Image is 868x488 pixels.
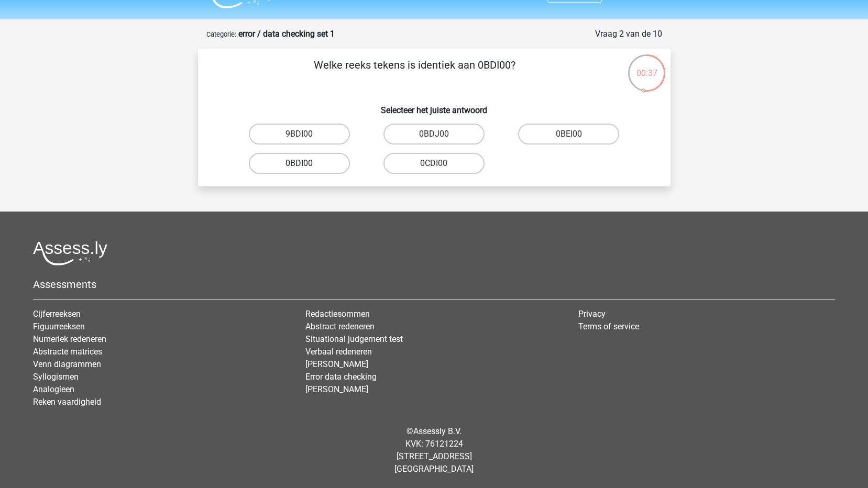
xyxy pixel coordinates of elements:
h5: Assessments [33,278,835,291]
a: Syllogismen [33,372,79,382]
div: © KVK: 76121224 [STREET_ADDRESS] [GEOGRAPHIC_DATA] [25,417,843,484]
a: Abstract redeneren [305,321,375,331]
label: 0CDI00 [383,153,485,174]
p: Welke reeks tekens is identiek aan 0BDI00? [215,57,614,88]
h6: Selecteer het juiste antwoord [215,97,654,115]
a: Error data checking [305,372,377,382]
a: Reken vaardigheid [33,397,101,407]
a: Figuurreeksen [33,321,85,331]
div: 00:37 [627,53,666,80]
a: Redactiesommen [305,309,370,319]
label: 0BDJ00 [383,124,485,145]
a: Privacy [578,309,606,319]
a: Assessly B.V. [413,426,462,436]
a: [PERSON_NAME] [305,359,368,369]
a: [PERSON_NAME] [305,384,368,394]
img: Assessly logo [33,241,107,265]
a: Venn diagrammen [33,359,101,369]
a: Terms of service [578,321,639,331]
a: Situational judgement test [305,334,403,344]
label: 0BEI00 [518,124,619,145]
label: 9BDI00 [249,124,350,145]
a: Numeriek redeneren [33,334,106,344]
small: Categorie: [206,30,236,38]
strong: error / data checking set 1 [238,29,335,39]
a: Verbaal redeneren [305,347,372,357]
div: Vraag 2 van de 10 [595,28,662,40]
a: Abstracte matrices [33,347,102,357]
label: 0BDI00 [249,153,350,174]
a: Analogieen [33,384,74,394]
a: Cijferreeksen [33,309,81,319]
